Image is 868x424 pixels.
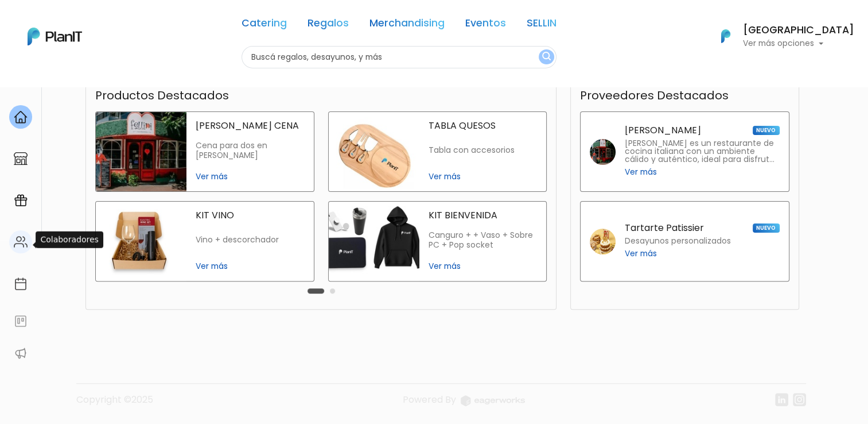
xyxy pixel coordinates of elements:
[429,171,537,183] span: Ver más
[625,248,657,260] span: Ver más
[104,57,127,80] img: user_d58e13f531133c46cb30575f4d864daf.jpeg
[40,93,73,103] strong: PLAN IT
[196,121,304,130] p: [PERSON_NAME] CENA
[328,111,547,192] a: tabla quesos TABLA QUESOS Tabla con accesorios Ver más
[706,21,854,51] button: PlanIt Logo [GEOGRAPHIC_DATA] Ver más opciones
[40,106,192,144] p: Ya probaste PlanitGO? Vas a poder automatizarlas acciones de todo el año. Escribinos para saber más!
[195,172,218,186] i: send
[196,235,304,245] p: Vino + descorchador
[30,69,202,92] div: J
[14,235,28,249] img: people-662611757002400ad9ed0e3c099ab2801c6687ba6c219adb57efc949bc21e19d.svg
[465,18,506,32] a: Eventos
[308,288,324,294] button: Carousel Page 1 (Current Slide)
[196,211,304,220] p: KIT VINO
[625,223,704,233] p: Tartarte Patissier
[175,172,195,186] i: insert_emoticon
[580,201,789,282] a: Tartarte Patissier NUEVO Desayunos personalizados Ver más
[527,18,556,32] a: SELLIN
[743,25,854,36] h6: [GEOGRAPHIC_DATA]
[580,111,789,192] a: [PERSON_NAME] NUEVO [PERSON_NAME] es un restaurante de cocina italiana con un ambiente cálido y a...
[713,24,738,49] img: PlanIt Logo
[115,69,138,92] span: J
[590,139,616,165] img: fellini
[403,393,456,406] span: translation missing: es.layouts.footer.powered_by
[76,393,153,415] p: Copyright ©2025
[580,88,729,102] h3: Proveedores Destacados
[429,260,537,272] span: Ver más
[28,28,82,45] img: PlanIt Logo
[96,202,186,281] img: kit vino
[625,166,657,178] span: Ver más
[196,171,304,183] span: Ver más
[429,145,537,155] p: Tabla con accesorios
[403,393,525,415] a: Powered By
[196,260,304,272] span: Ver más
[753,223,779,233] span: NUEVO
[242,18,287,32] a: Catering
[14,110,28,124] img: home-e721727adea9d79c4d83392d1f703f7f8bce08238fde08b1acbfd93340b81755.svg
[753,126,779,135] span: NUEVO
[305,284,338,298] div: Carousel Pagination
[329,112,419,191] img: tabla quesos
[429,230,537,250] p: Canguro + + Vaso + Sobre PC + Pop socket
[743,40,854,48] p: Ver más opciones
[328,201,547,282] a: kit bienvenida KIT BIENVENIDA Canguro + + Vaso + Sobre PC + Pop socket Ver más
[14,152,28,165] img: marketplace-4ceaa7011d94191e9ded77b95e3339b90024bf715f7c57f8cf31f2d8c509eaba.svg
[330,288,335,294] button: Carousel Page 2
[95,201,314,282] a: kit vino KIT VINO Vino + descorchador Ver más
[95,111,314,192] a: fellini cena [PERSON_NAME] CENA Cena para dos en [PERSON_NAME] Ver más
[590,229,616,255] img: tartarte patissier
[242,46,556,68] input: Buscá regalos, desayunos, y más
[36,232,103,248] div: Colaboradores
[178,87,195,105] i: keyboard_arrow_down
[308,18,349,32] a: Regalos
[429,121,537,130] p: TABLA QUESOS
[14,314,28,328] img: feedback-78b5a0c8f98aac82b08bfc38622c3050aee476f2c9584af64705fc4e61158814.svg
[14,194,28,207] img: campaigns-02234683943229c281be62815700db0a1741e53638e28bf9629b52c665b00959.svg
[329,202,419,281] img: kit bienvenida
[60,175,175,186] span: ¡Escríbenos!
[14,277,28,291] img: calendar-87d922413cdce8b2cf7b7f5f62616a5cf9e4887200fb71536465627b3292af00.svg
[429,211,537,220] p: KIT BIENVENIDA
[461,395,525,406] img: logo_eagerworks-044938b0bf012b96b195e05891a56339191180c2d98ce7df62ca656130a436fa.svg
[14,346,28,360] img: partners-52edf745621dab592f3b2c58e3bca9d71375a7ef29c3b500c9f145b62cc070d4.svg
[196,141,304,161] p: Cena para dos en [PERSON_NAME]
[625,140,780,164] p: [PERSON_NAME] es un restaurante de cocina italiana con un ambiente cálido y auténtico, ideal para...
[775,393,788,406] img: linkedin-cc7d2dbb1a16aff8e18f147ffe980d30ddd5d9e01409788280e63c91fc390ff4.svg
[625,237,731,245] p: Desayunos personalizados
[625,126,701,135] p: [PERSON_NAME]
[92,69,115,92] img: user_04fe99587a33b9844688ac17b531be2b.png
[542,52,551,63] img: search_button-432b6d5273f82d61273b3651a40e1bd1b912527efae98b1b7a1b2c0702e16a8d.svg
[30,80,202,153] div: PLAN IT Ya probaste PlanitGO? Vas a poder automatizarlas acciones de todo el año. Escribinos para...
[95,88,229,102] h3: Productos Destacados
[369,18,445,32] a: Merchandising
[793,393,806,406] img: instagram-7ba2a2629254302ec2a9470e65da5de918c9f3c9a63008f8abed3140a32961bf.svg
[96,112,186,191] img: fellini cena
